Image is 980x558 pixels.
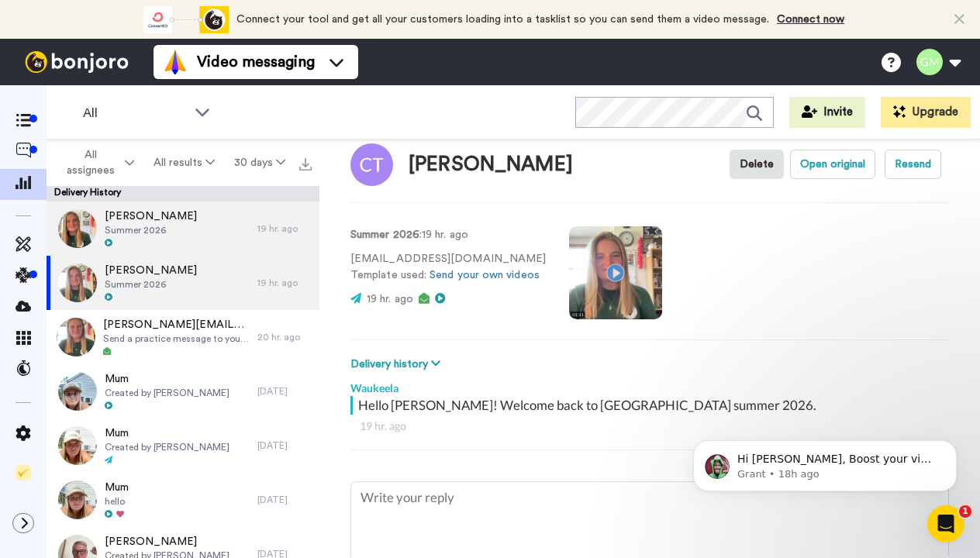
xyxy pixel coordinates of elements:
[105,208,197,224] span: [PERSON_NAME]
[47,473,319,527] a: Mumhello[DATE]
[57,318,95,356] img: d68e8376-20b6-4703-950e-2374fbd6ce23-thumb.jpg
[143,6,229,33] div: animation
[257,494,312,506] div: [DATE]
[670,408,980,516] iframe: Intercom notifications message
[59,147,122,178] span: All assignees
[47,418,319,473] a: MumCreated by [PERSON_NAME][DATE]
[367,294,413,305] span: 19 hr. ago
[47,256,319,310] a: [PERSON_NAME]Summer 202619 hr. ago
[47,364,319,418] a: MumCreated by [PERSON_NAME][DATE]
[105,278,197,291] span: Summer 2026
[50,141,144,184] button: All assignees
[430,270,540,281] a: Send your own videos
[350,373,949,396] div: Waukeela
[103,332,250,345] span: Send a practice message to yourself
[105,371,229,387] span: Mum
[881,97,971,128] button: Upgrade
[777,14,844,25] a: Connect now
[257,331,312,343] div: 20 hr. ago
[350,143,393,186] img: Image of Celeste Trahan
[350,251,546,284] p: [EMAIL_ADDRESS][DOMAIN_NAME] Template used:
[358,396,945,415] div: Hello [PERSON_NAME]! Welcome back to [GEOGRAPHIC_DATA] summer 2026.
[257,439,312,452] div: [DATE]
[83,104,187,122] span: All
[257,222,312,235] div: 19 hr. ago
[105,534,229,549] span: [PERSON_NAME]
[224,149,295,177] button: 30 days
[257,385,312,398] div: [DATE]
[105,480,129,495] span: Mum
[350,229,419,240] strong: Summer 2026
[58,209,97,248] img: 40e1a2ca-bbb8-4bfc-8f19-f8832cd0534c-thumb.jpg
[790,150,875,179] button: Open original
[197,51,315,73] span: Video messaging
[19,51,135,73] img: bj-logo-header-white.svg
[927,505,964,542] iframe: Intercom live chat
[257,277,312,289] div: 19 hr. ago
[16,465,31,480] img: Checklist.svg
[105,387,229,399] span: Created by [PERSON_NAME]
[350,356,445,373] button: Delivery history
[236,14,769,25] span: Connect your tool and get all your customers loading into a tasklist so you can send them a video...
[959,505,971,518] span: 1
[58,263,97,302] img: bccd0a35-3702-445f-af0f-991519582c07-thumb.jpg
[350,227,546,243] p: : 19 hr. ago
[58,426,97,465] img: 091045ff-91d2-4a74-a2e3-641418031059-thumb.jpg
[163,50,188,74] img: vm-color.svg
[47,201,319,256] a: [PERSON_NAME]Summer 202619 hr. ago
[105,263,197,278] span: [PERSON_NAME]
[730,150,784,179] button: Delete
[295,151,316,174] button: Export all results that match these filters now.
[103,317,250,332] span: [PERSON_NAME][EMAIL_ADDRESS][DOMAIN_NAME]
[58,372,97,411] img: ea4132c4-368e-4ef2-8de9-1ba4576bcde0-thumb.jpg
[105,425,229,441] span: Mum
[105,224,197,236] span: Summer 2026
[360,418,940,434] div: 19 hr. ago
[47,186,319,201] div: Delivery History
[885,150,941,179] button: Resend
[144,149,225,177] button: All results
[58,480,97,519] img: 9b448b19-ca3e-4135-98d2-986de9e25ff1-thumb.jpg
[105,495,129,508] span: hello
[47,310,319,364] a: [PERSON_NAME][EMAIL_ADDRESS][DOMAIN_NAME]Send a practice message to yourself20 hr. ago
[105,441,229,453] span: Created by [PERSON_NAME]
[409,153,573,176] div: [PERSON_NAME]
[789,97,865,128] button: Invite
[299,158,312,170] img: export.svg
